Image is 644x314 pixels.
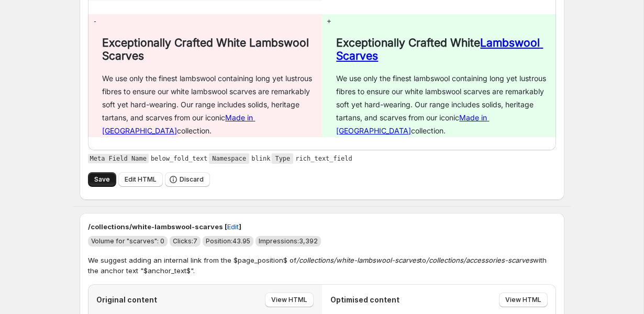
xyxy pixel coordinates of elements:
[221,218,245,235] button: Edit
[151,155,207,162] code: below_fold_text
[125,175,157,184] span: Edit HTML
[102,36,312,62] strong: Exceptionally Crafted White Lambswool Scarves
[271,296,307,304] span: View HTML
[180,175,204,184] span: Discard
[96,295,157,305] p: Original content
[227,221,239,232] span: Edit
[102,113,255,135] a: Made in [GEOGRAPHIC_DATA]
[295,155,352,162] code: rich_text_field
[88,255,556,276] p: We suggest adding an internal link from the $page_position$ of to with the anchor text "$anchor_t...
[296,256,420,264] em: /collections/white-lambswool-scarves
[336,113,489,135] a: Made in [GEOGRAPHIC_DATA]
[94,175,110,184] span: Save
[336,72,556,137] p: We use only the finest lambswool containing long yet lustrous fibres to ensure our white lambswoo...
[330,295,399,305] p: Optimised content
[327,15,331,28] pre: +
[88,172,116,187] button: Save
[499,293,548,307] button: View HTML
[165,172,210,187] button: Discard
[88,221,556,232] p: /collections/white-lambswool-scarves [ ]
[102,72,321,137] p: We use only the finest lambswool containing long yet lustrous fibres to ensure our white lambswoo...
[426,256,533,264] em: /collections/accessories-scarves
[336,36,543,62] a: Lambswool Scarves
[336,36,480,49] strong: Exceptionally Crafted White
[272,153,293,164] code: Type
[251,155,270,162] code: blink
[265,293,314,307] button: View HTML
[88,154,149,163] code: Meta Field Name
[209,153,249,164] code: Namespace
[259,237,318,245] span: Impressions: 3,392
[91,237,164,245] span: Volume for "scarves": 0
[93,15,97,28] pre: -
[505,296,541,304] span: View HTML
[173,237,197,245] span: Clicks: 7
[206,237,250,245] span: Position: 43.95
[118,172,163,187] button: Edit HTML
